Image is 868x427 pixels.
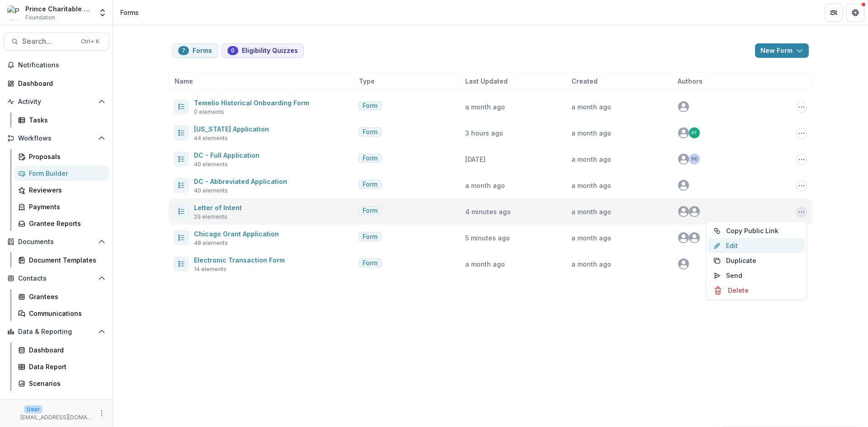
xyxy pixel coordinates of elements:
a: Letter of Intent [194,204,242,211]
span: 44 elements [194,134,228,142]
div: Reviewers [29,185,102,195]
div: Form Builder [29,169,102,178]
button: Options [796,128,807,139]
button: Search... [4,33,109,51]
button: Eligibility Quizzes [222,43,304,58]
span: a month ago [571,103,611,111]
svg: avatar [678,180,689,191]
button: Open Workflows [4,131,109,145]
svg: avatar [678,154,689,164]
div: Dashboard [29,345,102,355]
button: Open Documents [4,235,109,249]
span: Last Updated [465,76,508,86]
a: Electronic Transaction Form [194,256,285,264]
span: 0 elements [194,108,224,116]
div: Data Report [29,362,102,371]
span: Form [363,102,377,110]
span: Created [571,76,598,86]
span: 29 elements [194,213,227,221]
p: User [24,405,42,413]
span: 14 elements [194,265,226,273]
span: a month ago [465,182,505,189]
p: [EMAIL_ADDRESS][DOMAIN_NAME] [20,413,93,422]
button: Options [796,180,807,191]
div: Anna Test [691,131,697,135]
span: Form [363,233,377,241]
a: Dashboard [4,76,109,91]
div: Payments [29,202,102,211]
a: Chicago Grant Application [194,230,279,238]
span: Contacts [18,275,94,282]
button: Forms [172,43,218,58]
div: Dashboard [18,79,102,88]
span: a month ago [571,129,611,137]
span: Documents [18,238,94,246]
span: 48 elements [194,239,228,247]
span: a month ago [571,155,611,163]
svg: avatar [678,101,689,112]
div: Grantee Reports [29,219,102,228]
button: Open Activity [4,94,109,109]
span: Search... [22,37,75,46]
nav: breadcrumb [117,6,142,19]
button: Partners [825,4,843,22]
span: 7 [182,47,185,54]
a: Temelio Historical Onboarding Form [194,99,309,107]
button: Open entity switcher [96,4,109,22]
a: Form Builder [14,166,109,181]
span: Authors [678,76,703,86]
span: 40 elements [194,160,228,169]
span: Notifications [18,61,105,69]
div: Forms [120,8,139,17]
button: More [96,408,107,419]
a: Proposals [14,149,109,164]
svg: avatar [678,232,689,243]
div: Tasks [29,115,102,125]
svg: avatar [678,127,689,138]
span: Activity [18,98,94,106]
span: Form [363,155,377,162]
span: 4 minutes ago [465,208,511,216]
button: Options [796,154,807,165]
span: a month ago [571,208,611,216]
span: a month ago [571,260,611,268]
button: Options [796,102,807,113]
svg: avatar [689,232,700,243]
span: [DATE] [465,155,486,163]
a: Data Report [14,359,109,374]
span: Form [363,128,377,136]
a: Dashboard [14,343,109,357]
span: 3 hours ago [465,129,503,137]
div: Proposals [29,152,102,161]
a: Scenarios [14,376,109,391]
button: Options [796,206,807,217]
span: a month ago [571,182,611,189]
svg: avatar [678,258,689,269]
button: Open Contacts [4,271,109,286]
span: Name [175,76,193,86]
svg: avatar [678,206,689,217]
span: a month ago [465,103,505,111]
svg: avatar [689,206,700,217]
div: Ctrl + K [79,37,101,47]
span: Form [363,207,377,215]
a: Reviewers [14,183,109,197]
div: Grantees [29,292,102,301]
a: DC - Abbreviated Application [194,178,287,185]
span: Foundation [25,14,55,22]
button: Get Help [846,4,864,22]
a: Grantee Reports [14,216,109,231]
a: DC - Full Application [194,151,259,159]
a: Tasks [14,113,109,127]
a: [US_STATE] Application [194,125,269,133]
span: Form [363,181,377,188]
span: 5 minutes ago [465,234,510,242]
span: Workflows [18,135,94,142]
a: Payments [14,199,109,214]
a: Communications [14,306,109,321]
div: Prince Charitable Trusts Sandbox [25,4,93,14]
span: Type [359,76,375,86]
a: Grantees [14,289,109,304]
button: Open Data & Reporting [4,324,109,339]
div: Scenarios [29,379,102,388]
